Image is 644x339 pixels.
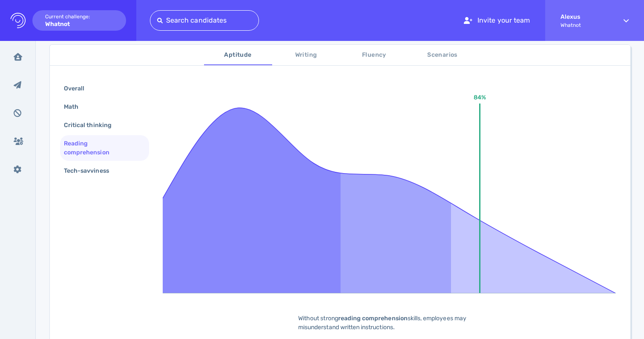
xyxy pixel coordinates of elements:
div: Without strong skills, employees may misunderstand written instructions. [285,314,498,332]
div: Math [62,101,89,113]
span: Aptitude [209,50,267,61]
span: Fluency [345,50,403,61]
div: Reading comprehension [62,137,140,159]
span: Writing [277,50,335,61]
div: Overall [62,82,95,95]
div: Critical thinking [62,119,122,131]
b: reading comprehension [338,315,408,322]
span: Whatnot [561,22,608,28]
div: Tech-savviness [62,165,119,177]
text: 84% [474,94,486,101]
strong: Alexus [561,13,608,20]
span: Scenarios [414,50,471,61]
